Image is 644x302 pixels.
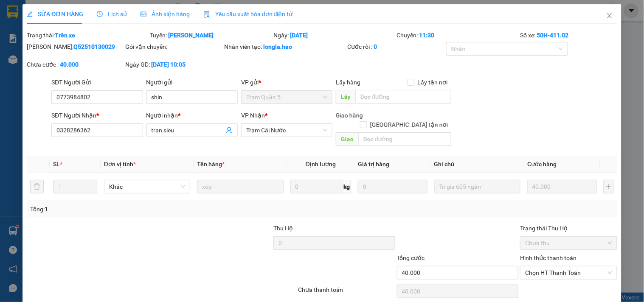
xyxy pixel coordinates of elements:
span: SỬA ĐƠN HÀNG [27,11,83,17]
div: SĐT Người Nhận [51,111,143,120]
b: [PERSON_NAME] [169,32,214,39]
span: Đơn vị tính [104,161,136,168]
input: VD: Bàn, Ghế [197,180,283,193]
span: Trạm Quận 5 [246,91,327,103]
span: Giao [336,132,359,146]
b: Q52510130029 [73,43,115,50]
span: picture [141,11,146,17]
span: Yêu cầu xuất hóa đơn điện tử [203,11,293,17]
b: [DATE] 10:05 [152,61,186,68]
div: Nhân viên tạo: [224,42,346,51]
div: Cước rồi : [348,42,444,51]
span: edit [27,11,33,17]
span: Thu Hộ [273,225,293,232]
b: GỬI : Trạm Cái Nước [11,62,118,75]
b: longla.hao [263,43,292,50]
span: Giá trị hàng [358,161,389,168]
input: Dọc đường [356,90,451,103]
input: 0 [527,180,597,193]
b: [DATE] [290,32,308,39]
span: kg [343,180,351,193]
div: Gói vận chuyển: [126,42,222,51]
div: Người nhận [146,111,238,120]
div: SĐT Người Gửi [51,78,143,87]
button: plus [604,180,614,193]
div: Chưa cước : [27,60,124,69]
span: Chưa thu [525,237,612,249]
b: 0 [374,43,377,50]
span: Lấy hàng [336,79,361,86]
div: [PERSON_NAME]: [27,42,124,51]
span: Trạm Cái Nước [246,124,327,137]
span: Giao hàng [336,112,363,119]
span: Lịch sử [97,11,127,17]
span: VP Nhận [241,112,265,119]
b: 11:30 [419,32,435,39]
button: Close [598,4,622,28]
li: Hotline: 02839552959 [79,31,355,42]
span: SL [53,161,60,168]
div: Trạng thái Thu Hộ [520,224,617,233]
span: Định lượng [306,161,336,168]
img: icon [203,11,210,18]
span: Ảnh kiện hàng [141,11,190,17]
th: Ghi chú [431,156,524,173]
span: clock-circle [97,11,103,17]
div: Chuyến: [396,31,520,40]
span: close [606,12,613,19]
input: 0 [358,180,427,193]
span: user-add [226,127,233,134]
img: logo.jpg [11,11,53,53]
div: VP gửi [241,78,332,87]
button: delete [30,180,44,193]
div: Số xe: [519,31,618,40]
span: Lấy tận nơi [414,78,451,87]
div: Trạng thái: [26,31,149,40]
div: Người gửi [146,78,238,87]
div: Ngày: [273,31,396,40]
div: Tuyến: [149,31,273,40]
b: 40.000 [60,61,79,68]
div: Ngày GD: [126,60,222,69]
b: 50H-411.02 [537,32,568,39]
span: Chọn HT Thanh Toán [525,266,612,279]
label: Hình thức thanh toán [520,254,577,261]
span: Tổng cước [397,254,425,261]
span: Tên hàng [197,161,225,168]
span: Lấy [336,90,356,103]
div: Tổng: 1 [30,204,249,214]
span: Khác [109,180,185,193]
span: [GEOGRAPHIC_DATA] tận nơi [367,120,451,129]
input: Dọc đường [359,132,451,146]
input: Ghi Chú [434,180,520,193]
div: Chưa thanh toán [297,285,396,300]
span: Cước hàng [527,161,557,168]
li: 26 Phó Cơ Điều, Phường 12 [79,21,355,31]
b: Trên xe [55,32,75,39]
